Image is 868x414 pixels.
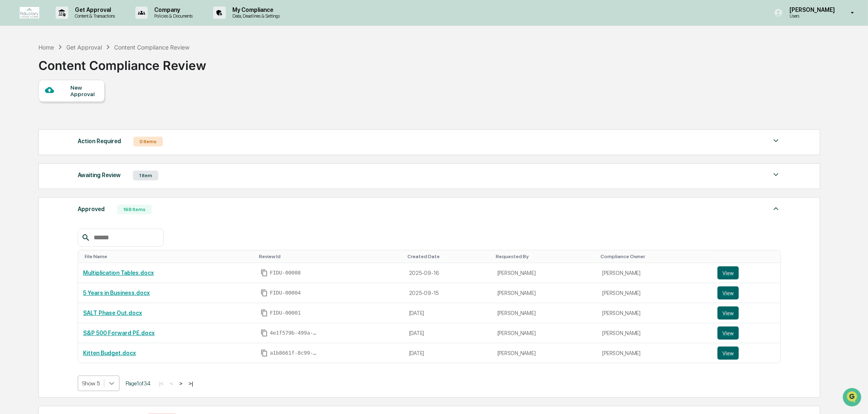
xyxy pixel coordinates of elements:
span: Preclearance [16,103,53,111]
td: [PERSON_NAME] [492,283,598,303]
p: Policies & Documents [148,13,197,19]
div: Content Compliance Review [114,44,189,51]
td: [PERSON_NAME] [598,323,713,343]
div: New Approval [70,84,98,97]
td: [DATE] [404,343,492,363]
img: caret [771,204,781,214]
a: 5 Years in Business.docx [83,290,150,296]
a: View [717,306,776,319]
td: [PERSON_NAME] [492,323,598,343]
td: [PERSON_NAME] [492,263,598,283]
button: View [717,306,739,319]
img: caret [771,170,781,180]
a: SALT Phase Out.docx [83,310,142,316]
div: 🔎 [8,119,15,126]
div: Start new chat [28,63,134,71]
div: 168 Items [117,205,152,214]
span: Copy Id [261,309,268,317]
span: Copy Id [261,349,268,357]
div: Content Compliance Review [38,52,206,73]
img: logo [20,7,39,18]
div: Home [38,44,54,51]
a: View [717,286,776,299]
div: Awaiting Review [78,170,121,180]
div: Toggle SortBy [719,254,777,259]
span: FIDU-00001 [270,310,301,316]
div: 0 Items [133,137,163,146]
span: 4e1f579b-499a-4b0f-8e8d-ec8f81ae47cc [270,330,319,336]
iframe: Open customer support [842,387,864,409]
p: Content & Transactions [68,13,119,19]
td: [PERSON_NAME] [598,263,713,283]
p: My Compliance [226,7,284,13]
div: Approved [78,204,105,214]
div: Toggle SortBy [601,254,710,259]
p: How can we help? [8,17,149,30]
td: [DATE] [404,323,492,343]
div: Action Required [78,136,121,146]
span: Attestations [67,103,101,111]
p: Data, Deadlines & Settings [226,13,284,19]
a: Powered byPylon [58,138,99,145]
td: 2025-09-16 [404,263,492,283]
p: Company [148,7,197,13]
span: Copy Id [261,329,268,337]
span: Copy Id [261,289,268,297]
td: 2025-09-15 [404,283,492,303]
td: [PERSON_NAME] [492,303,598,323]
span: a1b8661f-8c99-473f-9a1a-6ff25358e076 [270,350,319,356]
div: Toggle SortBy [259,254,400,259]
div: Toggle SortBy [85,254,252,259]
a: View [717,346,776,360]
span: Pylon [81,139,99,145]
td: [PERSON_NAME] [598,303,713,323]
a: S&P 500 Forward PE.docx [83,330,155,336]
span: FIDU-00004 [270,290,301,296]
div: We're available if you need us! [28,71,103,77]
img: caret [771,136,781,146]
span: Page 1 of 34 [126,380,151,387]
a: 🖐️Preclearance [5,100,56,115]
button: View [717,346,739,360]
button: > [177,380,185,387]
a: View [717,266,776,279]
a: View [717,326,776,340]
td: [PERSON_NAME] [598,343,713,363]
td: [DATE] [404,303,492,323]
a: 🔎Data Lookup [5,115,55,130]
button: View [717,326,739,340]
a: Multiplication Tables.docx [83,270,154,276]
span: FIDU-00008 [270,270,301,276]
button: View [717,266,739,279]
button: < [167,380,175,387]
button: |< [157,380,166,387]
div: Toggle SortBy [496,254,594,259]
div: Toggle SortBy [407,254,489,259]
div: 🖐️ [8,104,15,110]
a: 🗄️Attestations [56,100,105,115]
p: Get Approval [68,7,119,13]
div: 1 Item [133,171,158,180]
button: Start new chat [139,65,149,75]
td: [PERSON_NAME] [492,343,598,363]
button: >| [186,380,196,387]
p: [PERSON_NAME] [783,7,839,13]
span: Copy Id [261,269,268,277]
a: Kitten Budget.docx [83,350,136,356]
div: 🗄️ [59,104,66,110]
img: 1746055101610-c473b297-6a78-478c-a979-82029cc54cd1 [8,63,23,77]
p: Users [783,13,839,19]
span: Data Lookup [16,119,52,127]
div: Get Approval [66,44,102,51]
button: View [717,286,739,299]
td: [PERSON_NAME] [598,283,713,303]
